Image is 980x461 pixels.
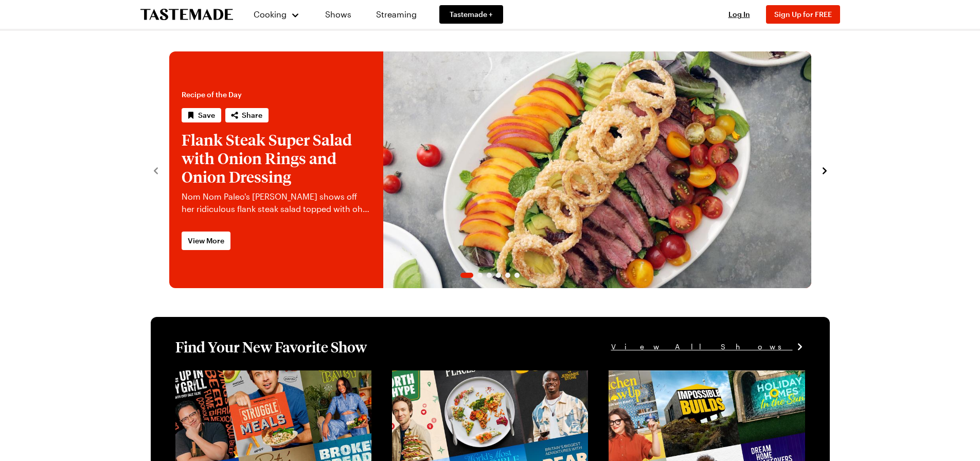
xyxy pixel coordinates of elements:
[496,273,501,278] span: Go to slide 4
[198,110,215,120] span: Save
[819,164,830,176] button: navigate to next item
[611,341,805,352] a: View All Shows
[609,371,749,381] a: View full content for [object Object]
[169,51,811,288] div: 1 / 6
[439,5,503,24] a: Tastemade +
[140,9,233,21] a: To Tastemade Home Page
[728,10,750,19] span: Log In
[392,371,532,381] a: View full content for [object Object]
[514,273,520,278] span: Go to slide 6
[487,273,492,278] span: Go to slide 3
[182,232,230,250] a: View More
[719,9,760,20] button: Log In
[175,371,316,381] a: View full content for [object Object]
[611,341,793,352] span: View All Shows
[151,164,161,176] button: navigate to previous item
[242,110,262,120] span: Share
[175,338,367,356] h1: Find Your New Favorite Show
[774,10,832,19] span: Sign Up for FREE
[766,5,840,24] button: Sign Up for FREE
[188,236,224,246] span: View More
[460,273,473,278] span: Go to slide 1
[505,273,510,278] span: Go to slide 5
[254,2,300,27] button: Cooking
[477,273,483,278] span: Go to slide 2
[182,108,221,122] button: Save recipe
[450,9,493,20] span: Tastemade +
[254,9,287,19] span: Cooking
[225,108,269,122] button: Share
